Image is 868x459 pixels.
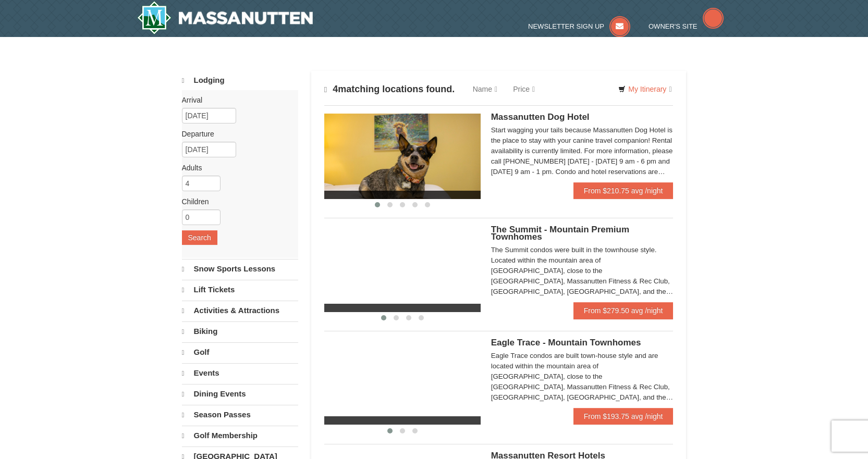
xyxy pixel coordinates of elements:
a: Owner's Site [649,22,724,30]
a: Price [505,79,543,100]
a: Biking [182,321,298,341]
label: Departure [182,129,290,139]
div: The Summit condos were built in the townhouse style. Located within the mountain area of [GEOGRAP... [491,245,674,297]
a: Newsletter Sign Up [528,22,630,30]
button: Search [182,230,217,245]
a: From $279.50 avg /night [573,302,674,319]
a: Activities & Attractions [182,301,298,320]
a: Snow Sports Lessons [182,259,298,279]
a: Name [465,79,505,100]
span: Newsletter Sign Up [528,22,604,30]
a: From $193.75 avg /night [573,408,674,425]
span: Owner's Site [649,22,698,30]
a: Lift Tickets [182,280,298,300]
label: Children [182,196,290,207]
a: Golf [182,342,298,362]
a: My Itinerary [612,81,678,97]
a: Dining Events [182,384,298,404]
span: Eagle Trace - Mountain Townhomes [491,338,641,348]
span: Massanutten Dog Hotel [491,112,590,122]
a: Massanutten Resort [137,1,313,34]
span: The Summit - Mountain Premium Townhomes [491,225,629,242]
label: Arrival [182,95,290,105]
div: Start wagging your tails because Massanutten Dog Hotel is the place to stay with your canine trav... [491,125,674,177]
a: Events [182,363,298,383]
img: Massanutten Resort Logo [137,1,313,34]
a: Season Passes [182,405,298,425]
div: Eagle Trace condos are built town-house style and are located within the mountain area of [GEOGRA... [491,351,674,403]
label: Adults [182,163,290,173]
a: Lodging [182,71,298,90]
a: From $210.75 avg /night [573,182,674,199]
a: Golf Membership [182,426,298,445]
